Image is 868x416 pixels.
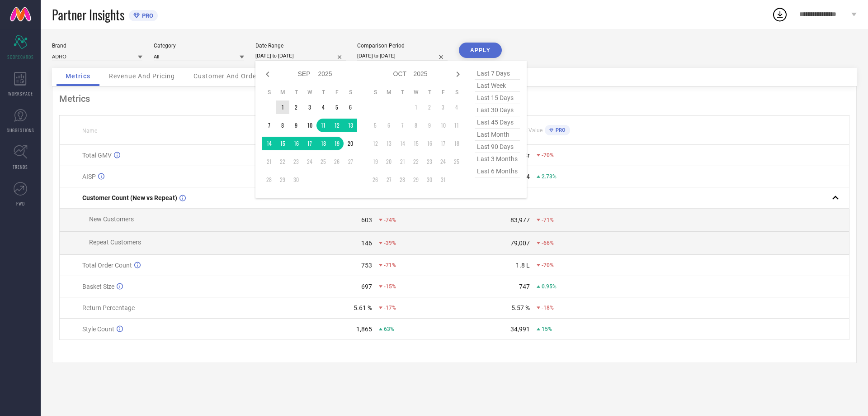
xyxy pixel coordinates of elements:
[357,51,448,61] input: Select comparison period
[52,43,142,49] div: Brand
[82,194,177,201] span: Customer Count (New vs Repeat)
[475,141,520,153] span: last 90 days
[289,137,303,150] td: Tue Sep 16 2025
[276,119,289,132] td: Mon Sep 08 2025
[423,173,436,186] td: Thu Oct 30 2025
[436,173,450,186] td: Fri Oct 31 2025
[436,119,450,132] td: Fri Oct 10 2025
[289,173,303,186] td: Tue Sep 30 2025
[82,262,132,269] span: Total Order Count
[316,89,330,96] th: Thursday
[475,92,520,104] span: last 15 days
[276,173,289,186] td: Mon Sep 29 2025
[82,152,112,159] span: Total GMV
[542,217,554,223] span: -71%
[450,89,463,96] th: Saturday
[16,200,25,207] span: FWD
[330,89,344,96] th: Friday
[450,100,463,114] td: Sat Oct 04 2025
[8,90,33,97] span: WORKSPACE
[396,119,409,132] td: Tue Oct 07 2025
[409,100,423,114] td: Wed Oct 01 2025
[368,119,382,132] td: Sun Oct 05 2025
[475,129,520,141] span: last month
[316,155,330,168] td: Thu Sep 25 2025
[303,100,316,114] td: Wed Sep 03 2025
[542,305,554,311] span: -18%
[356,325,372,333] div: 1,865
[396,89,409,96] th: Tuesday
[450,137,463,150] td: Sat Oct 18 2025
[276,89,289,96] th: Monday
[436,100,450,114] td: Fri Oct 03 2025
[384,262,396,268] span: -71%
[423,89,436,96] th: Thursday
[52,5,124,24] span: Partner Insights
[382,119,396,132] td: Mon Oct 06 2025
[7,53,34,60] span: SCORECARDS
[436,137,450,150] td: Fri Oct 17 2025
[772,6,788,23] div: Open download list
[262,69,273,80] div: Previous month
[382,89,396,96] th: Monday
[382,173,396,186] td: Mon Oct 27 2025
[436,155,450,168] td: Fri Oct 24 2025
[368,173,382,186] td: Sun Oct 26 2025
[330,137,344,150] td: Fri Sep 19 2025
[384,326,394,332] span: 63%
[510,216,530,224] div: 83,977
[289,119,303,132] td: Tue Sep 09 2025
[542,173,557,180] span: 2.73%
[553,127,566,133] span: PRO
[276,155,289,168] td: Mon Sep 22 2025
[289,89,303,96] th: Tuesday
[255,43,346,49] div: Date Range
[357,43,448,49] div: Comparison Period
[368,155,382,168] td: Sun Oct 19 2025
[459,43,502,58] button: APPLY
[303,89,316,96] th: Wednesday
[510,239,530,247] div: 79,007
[475,104,520,116] span: last 30 days
[316,137,330,150] td: Thu Sep 18 2025
[255,51,346,61] input: Select date range
[409,173,423,186] td: Wed Oct 29 2025
[303,137,316,150] td: Wed Sep 17 2025
[193,72,263,80] span: Customer And Orders
[368,89,382,96] th: Sunday
[423,119,436,132] td: Thu Oct 09 2025
[475,80,520,92] span: last week
[409,119,423,132] td: Wed Oct 08 2025
[82,173,96,180] span: AISP
[82,325,114,333] span: Style Count
[262,155,276,168] td: Sun Sep 21 2025
[542,240,554,246] span: -66%
[262,137,276,150] td: Sun Sep 14 2025
[542,262,554,268] span: -70%
[409,137,423,150] td: Wed Oct 15 2025
[519,283,530,290] div: 747
[344,100,357,114] td: Sat Sep 06 2025
[289,100,303,114] td: Tue Sep 02 2025
[382,155,396,168] td: Mon Oct 20 2025
[436,89,450,96] th: Friday
[396,173,409,186] td: Tue Oct 28 2025
[13,163,28,170] span: TRENDS
[89,239,141,246] span: Repeat Customers
[89,215,134,223] span: New Customers
[303,119,316,132] td: Wed Sep 10 2025
[154,43,244,49] div: Category
[361,283,372,290] div: 697
[82,128,97,134] span: Name
[396,137,409,150] td: Tue Oct 14 2025
[384,305,396,311] span: -17%
[475,116,520,129] span: last 45 days
[450,155,463,168] td: Sat Oct 25 2025
[409,155,423,168] td: Wed Oct 22 2025
[396,155,409,168] td: Tue Oct 21 2025
[262,173,276,186] td: Sun Sep 28 2025
[423,155,436,168] td: Thu Oct 23 2025
[361,239,372,247] div: 146
[82,283,114,290] span: Basket Size
[276,137,289,150] td: Mon Sep 15 2025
